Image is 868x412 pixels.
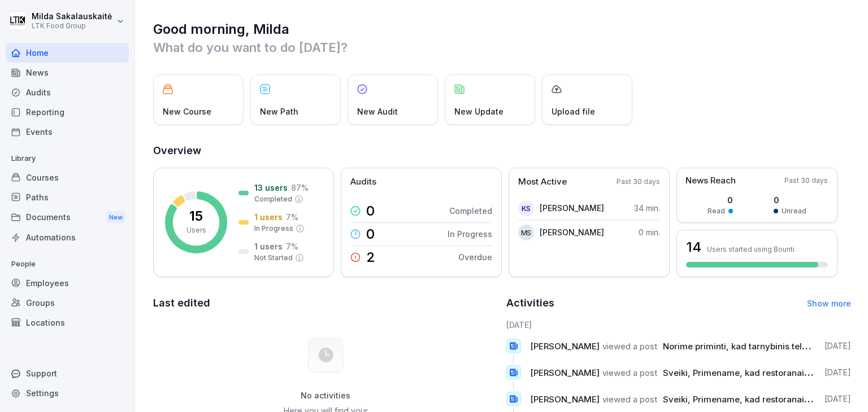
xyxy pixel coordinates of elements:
p: Audits [350,176,376,189]
p: 0 [708,194,733,206]
p: What do you want to do [DATE]? [153,38,851,56]
div: KS [518,200,534,216]
span: [PERSON_NAME] [530,394,600,405]
p: 34 min. [634,202,660,214]
p: 87 % [291,182,309,194]
span: viewed a post [602,367,657,378]
a: Settings [6,383,129,403]
p: Users started using Bounti [707,245,795,253]
p: 1 users [254,240,283,252]
h6: [DATE] [506,319,852,331]
a: DocumentsNew [6,207,129,228]
p: Overdue [458,251,492,263]
a: Locations [6,313,129,332]
p: New Audit [357,106,398,117]
h3: 14 [686,238,701,257]
a: Events [6,122,129,142]
p: News Reach [685,174,736,187]
a: Reporting [6,102,129,122]
p: 7 % [286,211,298,223]
p: [DATE] [824,367,851,378]
p: 2 [366,251,375,264]
p: Past 30 days [617,177,660,187]
a: Home [6,43,129,63]
p: [PERSON_NAME] [540,202,604,214]
div: Support [6,363,129,383]
p: New Update [454,106,504,117]
p: 0 [774,194,806,206]
p: Users [186,225,206,235]
h2: Activities [506,295,554,311]
p: People [6,255,129,273]
p: Upload file [552,106,595,117]
p: 0 min. [639,226,660,238]
p: Completed [254,194,292,204]
p: 0 [366,227,375,241]
h2: Overview [153,143,851,159]
span: viewed a post [602,341,657,352]
p: 0 [366,204,375,218]
div: Documents [6,207,129,228]
a: Employees [6,273,129,293]
a: Audits [6,82,129,102]
h1: Good morning, Milda [153,20,851,38]
p: New Course [163,106,211,117]
p: [DATE] [824,340,851,352]
span: viewed a post [602,394,657,405]
p: Milda Sakalauskaitė [32,12,112,21]
a: Automations [6,227,129,247]
a: Show more [807,299,851,308]
p: Most Active [518,176,567,189]
span: [PERSON_NAME] [530,367,600,378]
div: New [106,211,125,224]
p: In Progress [448,228,492,240]
h5: No activities [268,391,383,401]
p: 7 % [286,240,298,252]
p: 1 users [254,211,283,223]
p: LTK Food Group [32,22,112,30]
p: Not Started [254,253,293,263]
p: [PERSON_NAME] [540,226,604,238]
p: 13 users [254,182,288,194]
a: Courses [6,168,129,187]
p: Completed [449,205,492,217]
p: Read [708,206,725,216]
a: Paths [6,187,129,207]
p: 15 [189,209,203,223]
p: New Path [260,106,298,117]
h2: Last edited [153,295,498,311]
div: MS [518,225,534,240]
p: In Progress [254,223,293,234]
a: Groups [6,293,129,313]
p: Unread [782,206,806,216]
span: [PERSON_NAME] [530,341,600,352]
p: Past 30 days [784,176,828,186]
a: News [6,63,129,82]
p: Library [6,150,129,168]
p: [DATE] [824,393,851,405]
